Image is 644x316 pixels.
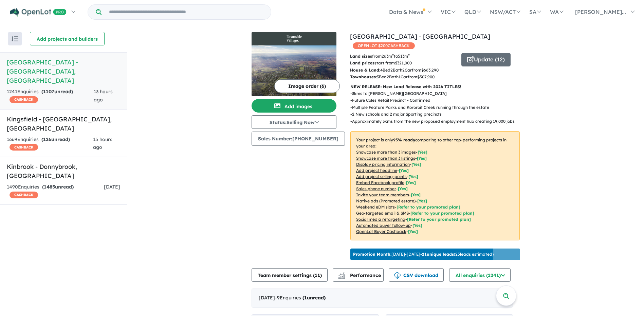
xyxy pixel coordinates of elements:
u: 1 [399,74,401,79]
img: Openlot PRO Logo White [10,8,67,17]
u: 2 [390,67,393,73]
div: 1490 Enquir ies [7,183,104,199]
button: Performance [333,268,384,282]
span: [Yes] [417,198,427,203]
div: 1669 Enquir ies [7,136,93,152]
p: Your project is only comparing to other top-performing projects in your area: - - - - - - - - - -... [350,131,520,240]
img: bar-chart.svg [338,274,345,279]
u: 263 m [382,54,394,59]
b: Townhouses: [350,74,377,79]
u: Invite your team members [356,192,409,197]
u: 513 m [398,54,410,59]
img: Deanside Village - Deanside Logo [254,35,334,43]
sup: 2 [408,53,410,57]
u: Add project headline [356,168,397,173]
span: [Yes] [412,223,422,228]
a: Deanside Village - Deanside LogoDeanside Village - Deanside [252,32,336,96]
span: 13 hours ago [94,88,113,103]
span: [ Yes ] [408,174,418,179]
p: [DATE] - [DATE] - ( 25 leads estimated) [353,251,494,257]
img: Deanside Village - Deanside [252,45,336,96]
span: 1107 [43,88,54,95]
u: Display pricing information [356,162,410,167]
strong: ( unread) [302,295,326,301]
u: OpenLot Buyer Cashback [356,229,406,234]
u: Geo-targeted email & SMS [356,211,409,216]
u: $ 321,000 [395,60,412,65]
b: Land prices [350,60,374,65]
span: [DATE] [104,184,120,190]
span: CASHBACK [10,96,38,103]
h5: Kingsfield - [GEOGRAPHIC_DATA] , [GEOGRAPHIC_DATA] [7,115,120,133]
p: - 2 New schools and 2 major Sporting precincts [350,111,520,118]
span: [ Yes ] [398,186,408,191]
span: [ Yes ] [418,150,427,155]
span: - 9 Enquir ies [275,295,326,301]
u: 3 [377,74,379,79]
h5: [GEOGRAPHIC_DATA] - [GEOGRAPHIC_DATA] , [GEOGRAPHIC_DATA] [7,58,120,85]
u: Native ads (Promoted estate) [356,198,416,203]
span: [Refer to your promoted plan] [410,211,474,216]
span: OPENLOT $ 200 CASHBACK [353,42,415,49]
u: 2 [402,67,405,73]
input: Try estate name, suburb, builder or developer [103,5,270,19]
p: start from [350,60,456,66]
b: Promotion Month: [353,252,391,257]
b: Land sizes [350,54,372,59]
div: [DATE] [252,289,513,308]
u: Automated buyer follow-up [356,223,411,228]
span: [ Yes ] [399,168,409,173]
img: sort.svg [12,36,18,41]
span: to [394,54,410,59]
p: from [350,53,456,60]
b: 21 unique leads [422,252,454,257]
span: [Yes] [408,229,418,234]
span: [Refer to your promoted plan] [407,217,471,222]
button: CSV download [389,268,444,282]
u: Showcase more than 3 images [356,150,416,155]
sup: 2 [392,53,394,57]
p: NEW RELEASE: New Land Release with 2026 TITLES! [350,83,520,90]
button: Sales Number:[PHONE_NUMBER] [252,132,345,146]
div: 1241 Enquir ies [7,88,94,104]
p: - 3kms to [PERSON_NAME][GEOGRAPHIC_DATA] [350,90,520,97]
span: 126 [43,136,51,142]
span: 15 hours ago [93,136,112,151]
u: $ 507,900 [417,74,435,79]
u: Sales phone number [356,186,396,191]
strong: ( unread) [41,136,70,142]
button: All enquiries (1241) [449,268,511,282]
b: House & Land: [350,67,380,73]
u: Weekend eDM slots [356,204,395,210]
p: - Approximately 3kms from the new proposed employment hub creating 19,000 jobs [350,118,520,125]
u: Embed Facebook profile [356,180,404,185]
img: download icon [394,272,401,279]
span: Performance [339,272,381,278]
p: - Multiple Feature Parks and Kororoit Creek running through the estate [350,104,520,111]
span: CASHBACK [10,192,38,198]
u: Add project selling-points [356,174,407,179]
p: Bed Bath Car from [350,74,456,80]
u: Showcase more than 3 listings [356,156,415,161]
span: [PERSON_NAME]... [575,8,626,15]
h5: Kinbrook - Donnybrook , [GEOGRAPHIC_DATA] [7,162,120,180]
span: 1 [304,295,307,301]
span: [ Yes ] [406,180,416,185]
strong: ( unread) [41,88,73,95]
strong: ( unread) [42,184,74,190]
span: 1485 [44,184,55,190]
b: 95 % ready [393,137,415,142]
p: - Future Coles Retail Precinct - Confirmed [350,97,520,104]
p: Bed Bath Car from [350,67,456,74]
span: 11 [315,272,320,278]
a: [GEOGRAPHIC_DATA] - [GEOGRAPHIC_DATA] [350,33,490,40]
span: [ Yes ] [417,156,427,161]
span: [Refer to your promoted plan] [397,204,460,210]
u: Social media retargeting [356,217,405,222]
button: Add projects and builders [30,32,105,45]
button: Update (12) [461,53,511,66]
u: $ 663,290 [421,67,439,73]
button: Team member settings (11) [252,268,328,282]
button: Image order (6) [274,79,340,93]
span: [ Yes ] [411,162,421,167]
